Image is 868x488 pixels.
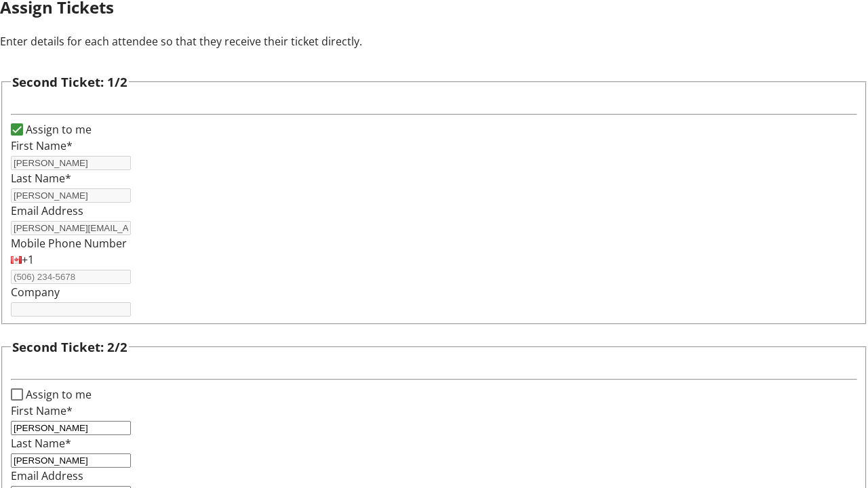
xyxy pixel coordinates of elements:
label: Email Address [11,203,83,218]
label: Last Name* [11,436,71,451]
label: Assign to me [23,386,92,403]
label: Email Address [11,468,83,483]
label: Assign to me [23,121,92,138]
input: (506) 234-5678 [11,270,131,284]
label: Company [11,285,60,300]
label: First Name* [11,403,73,418]
h3: Second Ticket: 1/2 [12,73,127,91]
label: Last Name* [11,171,71,186]
label: Mobile Phone Number [11,236,127,251]
h3: Second Ticket: 2/2 [12,338,127,357]
label: First Name* [11,138,73,153]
